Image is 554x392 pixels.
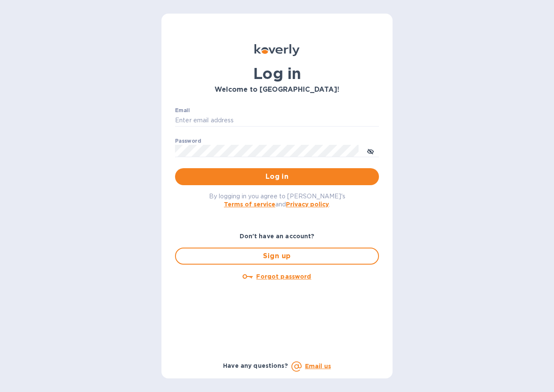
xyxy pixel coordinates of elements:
[209,193,345,208] span: By logging in you agree to [PERSON_NAME]'s and .
[224,201,275,208] a: Terms of service
[175,86,379,94] h3: Welcome to [GEOGRAPHIC_DATA]!
[362,142,379,159] button: toggle password visibility
[286,201,329,208] a: Privacy policy
[175,114,379,127] input: Enter email address
[182,172,372,182] span: Log in
[240,233,315,240] b: Don't have an account?
[175,108,190,113] label: Email
[256,273,311,280] u: Forgot password
[175,138,201,144] label: Password
[223,362,288,369] b: Have any questions?
[175,248,379,265] button: Sign up
[254,44,300,56] img: Koverly
[175,65,379,82] h1: Log in
[305,363,331,369] a: Email us
[183,251,371,261] span: Sign up
[175,168,379,185] button: Log in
